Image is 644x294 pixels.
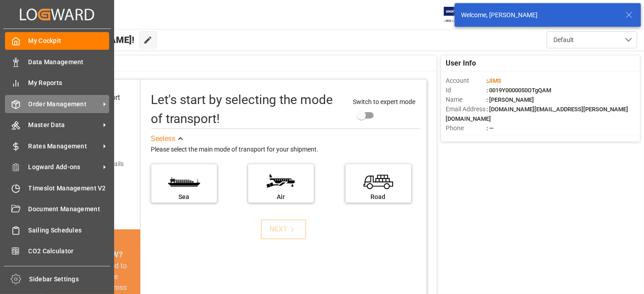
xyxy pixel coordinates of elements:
a: Timeslot Management V2 [5,179,109,197]
span: Default [553,35,574,45]
span: Order Management [29,100,100,109]
span: Id [446,85,486,95]
span: : [DOMAIN_NAME][EMAIL_ADDRESS][PERSON_NAME][DOMAIN_NAME] [446,106,628,122]
span: Master Data [29,120,100,130]
button: open menu [547,31,637,48]
span: User Info [446,58,476,69]
a: My Cockpit [5,32,109,50]
span: Hello [PERSON_NAME]! [37,31,135,48]
span: Email Address [446,104,486,114]
span: : [486,77,501,84]
span: Logward Add-ons [29,162,100,172]
span: Switch to expert mode [353,98,415,105]
button: NEXT [261,219,306,239]
div: Welcome, [PERSON_NAME] [461,10,617,20]
a: Data Management [5,53,109,71]
span: Document Management [29,204,110,214]
span: Data Management [29,57,110,67]
div: Sea [156,192,212,202]
span: : 0019Y0000050OTgQAM [486,87,551,94]
span: Rates Management [29,142,100,151]
span: My Cockpit [29,36,110,46]
div: Add shipping details [67,159,124,169]
span: CO2 Calculator [29,247,110,256]
span: : [PERSON_NAME] [486,96,534,103]
span: Account [446,76,486,85]
div: Road [350,192,407,202]
span: JIMS [488,77,501,84]
span: Account Type [446,133,486,142]
span: Sidebar Settings [29,275,111,284]
span: Sailing Schedules [29,226,110,235]
span: Name [446,95,486,104]
a: Document Management [5,200,109,218]
a: Tracking Shipment [5,263,109,281]
div: Let's start by selecting the mode of transport! [151,90,344,128]
div: Air [253,192,309,202]
div: Please select the main mode of transport for your shipment. [151,144,420,155]
div: NEXT [269,224,297,235]
div: See less [151,133,176,144]
span: My Reports [29,78,110,88]
a: My Reports [5,74,109,92]
span: Timeslot Management V2 [29,184,110,193]
span: : — [486,125,494,132]
a: Sailing Schedules [5,221,109,239]
img: Exertis%20JAM%20-%20Email%20Logo.jpg_1722504956.jpg [444,7,475,23]
span: : Shipper [486,134,509,141]
a: CO2 Calculator [5,242,109,260]
span: Phone [446,123,486,133]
